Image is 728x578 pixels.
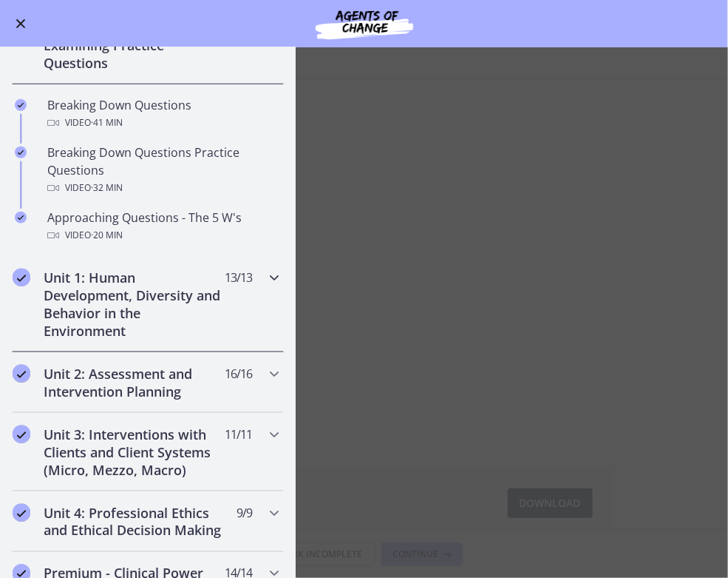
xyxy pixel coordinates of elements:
i: Completed [15,147,27,158]
span: 16 / 16 [225,365,252,383]
h2: Unit 1: Human Development, Diversity and Behavior in the Environment [44,269,224,340]
span: · 20 min [91,226,123,244]
h2: Unit 3: Interventions with Clients and Client Systems (Micro, Mezzo, Macro) [44,426,224,479]
div: Video [47,114,278,132]
div: Approaching Questions - The 5 W's [47,209,278,244]
img: Agents of Change [276,6,453,41]
button: Enable menu [12,15,30,33]
div: Breaking Down Questions Practice Questions [47,144,278,197]
span: · 41 min [91,114,123,132]
i: Completed [13,365,30,383]
i: Completed [13,426,30,443]
i: Completed [13,504,30,522]
span: 11 / 11 [225,426,252,443]
h2: Unit 2: Assessment and Intervention Planning [44,365,224,400]
span: · 32 min [91,179,123,197]
h2: Unit 4: Professional Ethics and Ethical Decision Making [44,504,224,540]
span: 13 / 13 [225,269,252,286]
span: 9 / 9 [237,504,252,522]
div: Video [47,179,278,197]
div: Video [47,226,278,244]
i: Completed [15,212,27,224]
i: Completed [13,269,30,286]
i: Completed [15,99,27,111]
div: Breaking Down Questions [47,96,278,132]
